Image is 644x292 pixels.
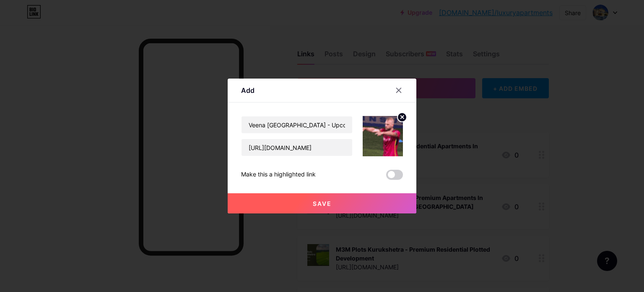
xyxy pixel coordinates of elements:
[228,193,416,213] button: Save
[241,116,352,133] input: Title
[241,85,254,95] div: Add
[363,116,403,156] img: link_thumbnail
[241,170,316,180] div: Make this a highlighted link
[241,139,352,156] input: URL
[313,200,332,207] span: Save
